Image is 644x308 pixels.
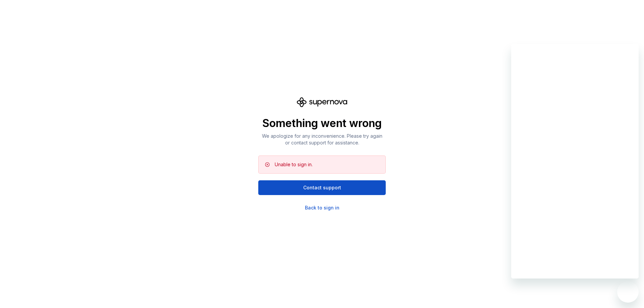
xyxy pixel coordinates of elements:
p: We apologize for any inconvenience. Please try again or contact support for assistance. [258,133,386,146]
p: Something went wrong [258,117,386,130]
span: Contact support [303,184,341,191]
button: Contact support [258,180,386,195]
a: Back to sign in [305,204,339,211]
iframe: Button to launch messaging window, conversation in progress [617,281,639,303]
iframe: Messaging window [511,44,639,279]
div: Unable to sign in. [275,161,313,168]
